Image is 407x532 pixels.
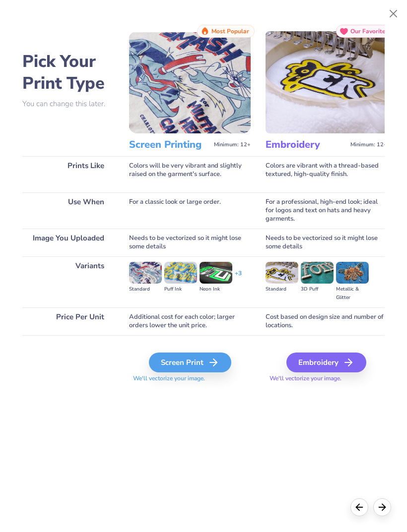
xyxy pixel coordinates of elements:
[129,31,251,133] img: Screen Printing
[22,192,114,229] div: Use When
[266,285,298,294] div: Standard
[22,156,114,192] div: Prints Like
[384,4,403,23] button: Close
[350,141,387,148] span: Minimum: 12+
[266,374,387,383] span: We'll vectorize your image.
[266,138,346,151] h3: Embroidery
[235,269,242,286] div: + 3
[211,28,249,35] span: Most Popular
[214,141,251,148] span: Minimum: 12+
[129,138,210,151] h3: Screen Printing
[350,28,386,35] span: Our Favorite
[129,374,251,383] span: We'll vectorize your image.
[129,192,251,229] div: For a classic look or large order.
[266,192,387,229] div: For a professional, high-end look; ideal for logos and text on hats and heavy garments.
[22,100,114,108] p: You can change this later.
[336,262,369,284] img: Metallic & Glitter
[22,307,114,335] div: Price Per Unit
[129,156,251,192] div: Colors will be very vibrant and slightly raised on the garment's surface.
[200,285,232,294] div: Neon Ink
[22,51,114,94] h2: Pick Your Print Type
[301,262,334,284] img: 3D Puff
[129,285,162,294] div: Standard
[266,262,298,284] img: Standard
[164,262,197,284] img: Puff Ink
[301,285,334,294] div: 3D Puff
[129,307,251,335] div: Additional cost for each color; larger orders lower the unit price.
[266,307,387,335] div: Cost based on design size and number of locations.
[266,31,387,133] img: Embroidery
[286,353,366,372] div: Embroidery
[336,285,369,302] div: Metallic & Glitter
[266,156,387,192] div: Colors are vibrant with a thread-based textured, high-quality finish.
[22,256,114,307] div: Variants
[149,353,231,372] div: Screen Print
[22,229,114,256] div: Image You Uploaded
[266,229,387,256] div: Needs to be vectorized so it might lose some details
[164,285,197,294] div: Puff Ink
[200,262,232,284] img: Neon Ink
[129,262,162,284] img: Standard
[129,229,251,256] div: Needs to be vectorized so it might lose some details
